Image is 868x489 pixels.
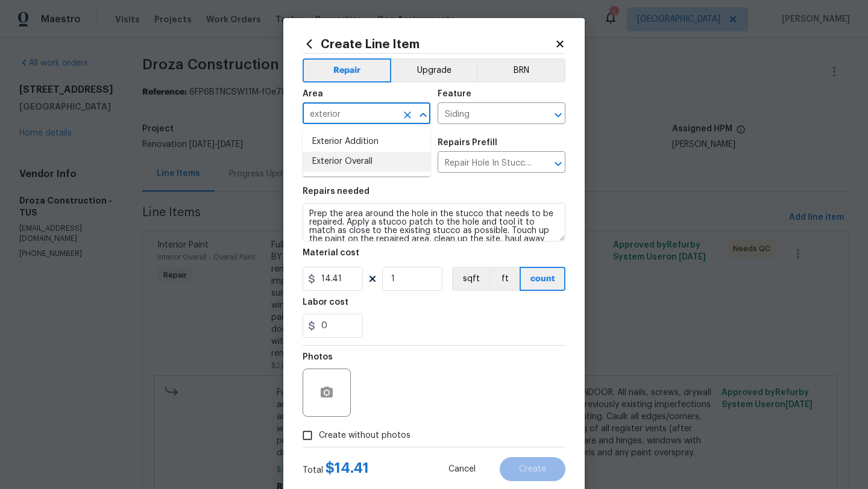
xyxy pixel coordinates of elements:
h5: Photos [303,353,333,361]
span: Cancel [448,465,476,474]
button: Open [550,107,567,123]
span: Create [519,465,546,474]
button: Repair [303,58,391,83]
textarea: Prep the area around the hole in the stucco that needs to be repaired. Apply a stucoo patch to th... [303,203,565,241]
div: Total [303,462,369,476]
span: Create without photos [319,429,410,442]
li: Exterior Overall [303,152,430,172]
button: BRN [477,58,565,83]
h5: Repairs needed [303,187,370,196]
button: sqft [452,267,489,291]
button: Cancel [429,457,495,481]
button: count [520,267,565,291]
button: Clear [399,107,416,123]
li: Exterior Addition [303,132,430,152]
h5: Material cost [303,249,359,257]
h5: Repairs Prefill [438,139,497,147]
button: Upgrade [391,58,477,83]
h5: Labor cost [303,298,348,307]
button: ft [489,267,520,291]
button: Close [415,107,432,123]
button: Open [550,155,567,172]
span: $ 14.41 [325,461,369,475]
button: Create [500,457,565,481]
h2: Create Line Item [303,37,555,51]
h5: Area [303,90,323,98]
h5: Feature [438,90,471,98]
